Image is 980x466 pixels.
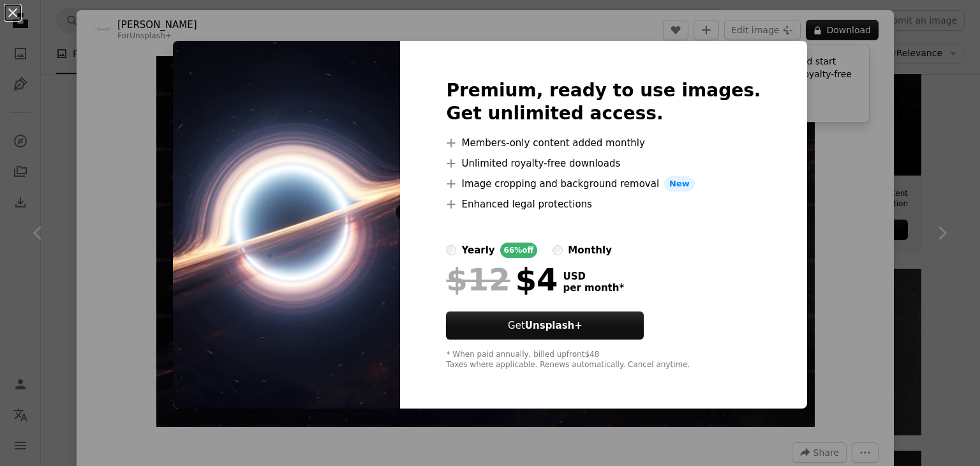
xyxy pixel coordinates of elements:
li: Enhanced legal protections [446,197,761,212]
li: Members-only content added monthly [446,135,761,151]
li: Unlimited royalty-free downloads [446,156,761,171]
h2: Premium, ready to use images. Get unlimited access. [446,79,761,125]
button: GetUnsplash+ [446,312,644,340]
span: per month * [563,282,624,294]
div: $4 [446,263,558,296]
span: $12 [446,263,510,296]
span: New [664,176,695,192]
li: Image cropping and background removal [446,176,761,192]
div: monthly [568,243,612,258]
strong: Unsplash+ [525,320,583,331]
input: yearly66%off [446,245,456,255]
div: * When paid annually, billed upfront $48 Taxes where applicable. Renews automatically. Cancel any... [446,350,761,370]
div: 66% off [500,243,538,258]
img: premium_photo-1690571200236-0f9098fc6ca9 [173,41,400,409]
span: USD [563,271,624,282]
input: monthly [553,245,563,255]
div: yearly [461,243,494,258]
